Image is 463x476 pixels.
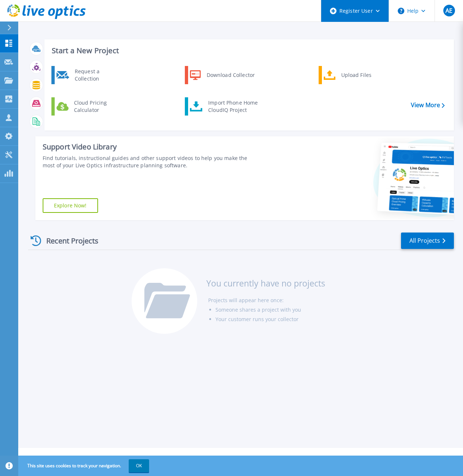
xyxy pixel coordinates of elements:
li: Someone shares a project with you [215,305,325,315]
a: Request a Collection [51,66,126,84]
button: OK [129,459,149,472]
li: Projects will appear here once: [208,296,325,305]
li: Your customer runs your collector [215,315,325,324]
div: Import Phone Home CloudIQ Project [205,99,261,114]
div: Download Collector [203,68,258,82]
div: Support Video Library [43,142,260,152]
a: View More [411,102,445,109]
h3: You currently have no projects [206,279,325,287]
div: Upload Files [338,68,392,82]
a: Download Collector [185,66,260,84]
span: This site uses cookies to track your navigation. [20,459,149,472]
h3: Start a New Project [52,47,444,55]
a: Cloud Pricing Calculator [51,97,126,116]
a: Explore Now! [43,198,98,213]
div: Cloud Pricing Calculator [70,99,124,114]
div: Find tutorials, instructional guides and other support videos to help you make the most of your L... [43,155,260,169]
div: Recent Projects [28,232,108,250]
a: All Projects [401,233,454,249]
div: Request a Collection [71,68,124,82]
a: Upload Files [319,66,393,84]
span: AE [446,8,452,13]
